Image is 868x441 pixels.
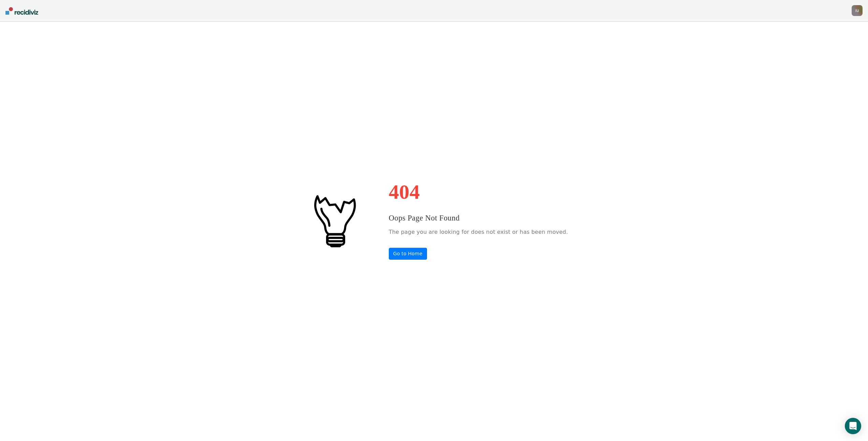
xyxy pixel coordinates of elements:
[852,5,863,16] div: I U
[300,186,368,255] img: #
[389,227,568,237] p: The page you are looking for does not exist or has been moved.
[389,182,568,202] h1: 404
[389,212,568,224] h3: Oops Page Not Found
[845,418,861,434] div: Open Intercom Messenger
[5,7,38,15] img: Recidiviz
[852,5,863,16] button: IU
[389,248,427,260] a: Go to Home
